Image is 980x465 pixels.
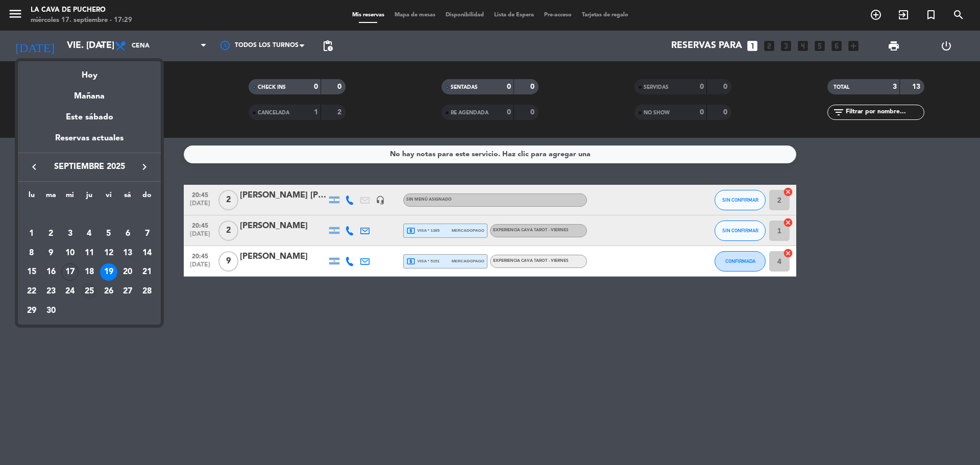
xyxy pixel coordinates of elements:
[100,283,117,300] div: 26
[23,244,40,262] div: 8
[137,224,157,243] td: 7 de septiembre de 2025
[119,283,136,300] div: 27
[18,61,161,82] div: Hoy
[25,160,43,174] button: keyboard_arrow_left
[81,263,98,281] div: 18
[99,282,118,301] td: 26 de septiembre de 2025
[119,263,136,281] div: 20
[60,224,80,243] td: 3 de septiembre de 2025
[23,283,40,300] div: 22
[61,283,79,300] div: 24
[137,282,157,301] td: 28 de septiembre de 2025
[41,262,61,282] td: 16 de septiembre de 2025
[41,301,61,321] td: 30 de septiembre de 2025
[22,301,41,321] td: 29 de septiembre de 2025
[41,224,61,243] td: 2 de septiembre de 2025
[80,262,99,282] td: 18 de septiembre de 2025
[18,132,161,153] div: Reservas actuales
[119,225,136,242] div: 6
[42,302,60,320] div: 30
[138,244,156,262] div: 14
[99,224,118,243] td: 5 de septiembre de 2025
[60,189,80,205] th: miércoles
[118,189,138,205] th: sábado
[41,282,61,301] td: 23 de septiembre de 2025
[99,189,118,205] th: viernes
[41,189,61,205] th: martes
[80,243,99,263] td: 11 de septiembre de 2025
[80,189,99,205] th: jueves
[42,283,60,300] div: 23
[22,189,41,205] th: lunes
[100,244,117,262] div: 12
[118,243,138,263] td: 13 de septiembre de 2025
[80,224,99,243] td: 4 de septiembre de 2025
[42,244,60,262] div: 9
[60,243,80,263] td: 10 de septiembre de 2025
[118,224,138,243] td: 6 de septiembre de 2025
[137,262,157,282] td: 21 de septiembre de 2025
[100,263,117,281] div: 19
[81,244,98,262] div: 11
[99,262,118,282] td: 19 de septiembre de 2025
[135,160,154,174] button: keyboard_arrow_right
[18,103,161,132] div: Este sábado
[60,282,80,301] td: 24 de septiembre de 2025
[138,283,156,300] div: 28
[22,243,41,263] td: 8 de septiembre de 2025
[61,225,79,242] div: 3
[137,243,157,263] td: 14 de septiembre de 2025
[119,244,136,262] div: 13
[22,224,41,243] td: 1 de septiembre de 2025
[80,282,99,301] td: 25 de septiembre de 2025
[23,302,40,320] div: 29
[28,161,40,173] i: keyboard_arrow_left
[61,244,79,262] div: 10
[138,225,156,242] div: 7
[118,262,138,282] td: 20 de septiembre de 2025
[138,263,156,281] div: 21
[81,283,98,300] div: 25
[100,225,117,242] div: 5
[61,263,79,281] div: 17
[42,263,60,281] div: 16
[22,262,41,282] td: 15 de septiembre de 2025
[22,282,41,301] td: 22 de septiembre de 2025
[118,282,138,301] td: 27 de septiembre de 2025
[23,263,40,281] div: 15
[42,225,60,242] div: 2
[60,262,80,282] td: 17 de septiembre de 2025
[138,161,151,173] i: keyboard_arrow_right
[43,160,135,174] span: septiembre 2025
[23,225,40,242] div: 1
[81,225,98,242] div: 4
[22,205,157,224] td: SEP.
[137,189,157,205] th: domingo
[99,243,118,263] td: 12 de septiembre de 2025
[41,243,61,263] td: 9 de septiembre de 2025
[18,82,161,103] div: Mañana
